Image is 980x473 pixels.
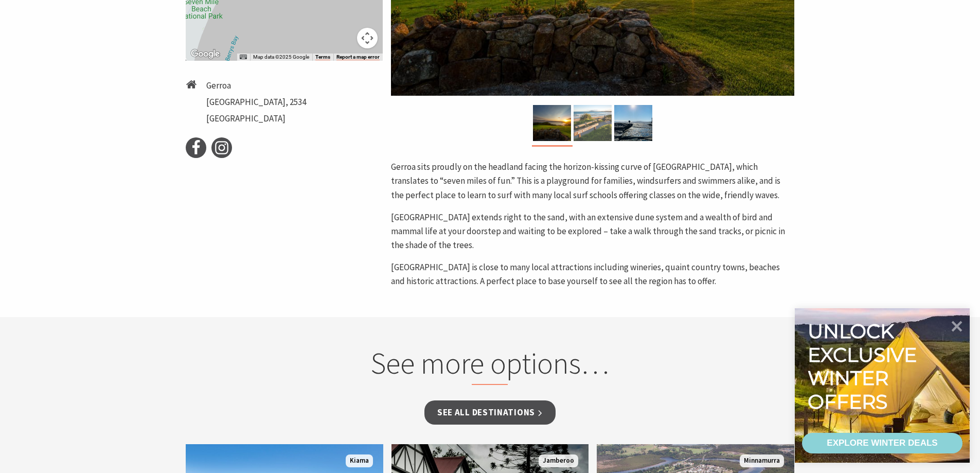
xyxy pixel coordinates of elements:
[294,345,686,386] h2: See more options…
[315,54,330,60] a: Terms
[614,105,652,141] img: Gerroa
[391,160,794,202] p: Gerroa sits proudly on the headland facing the horizon-kissing curve of [GEOGRAPHIC_DATA], which ...
[346,454,373,467] span: Kiama
[424,400,556,425] a: See all Destinations
[206,79,306,93] li: Gerroa
[827,433,937,453] div: EXPLORE WINTER DEALS
[253,54,309,60] span: Map data ©2025 Google
[188,47,222,61] a: Open this area in Google Maps (opens a new window)
[357,28,378,48] button: Map camera controls
[539,454,578,467] span: Jamberoo
[808,320,921,413] div: Unlock exclusive winter offers
[391,211,794,253] p: [GEOGRAPHIC_DATA] extends right to the sand, with an extensive dune system and a wealth of bird a...
[533,105,571,141] img: Sunset over Seven Mile Beach
[206,112,306,126] li: [GEOGRAPHIC_DATA]
[188,47,222,61] img: Google
[240,54,247,61] button: Keyboard shortcuts
[391,260,794,288] p: [GEOGRAPHIC_DATA] is close to many local attractions including wineries, quaint country towns, be...
[802,433,963,453] a: EXPLORE WINTER DEALS
[336,54,380,60] a: Report a map error
[574,105,612,141] img: Seven Mile Beach
[206,95,306,109] li: [GEOGRAPHIC_DATA], 2534
[740,454,784,467] span: Minnamurra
